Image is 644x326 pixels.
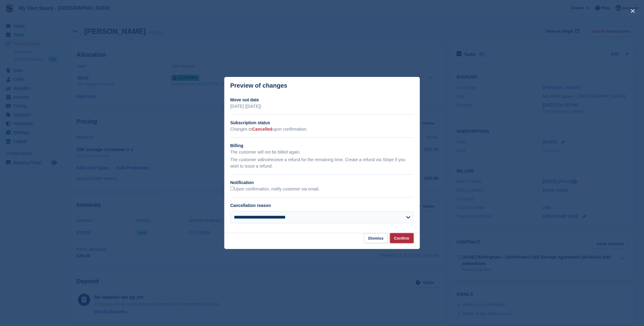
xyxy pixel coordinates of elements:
[252,127,272,132] span: Cancelled
[230,203,271,208] label: Cancellation reason
[230,143,414,149] h2: Billing
[230,187,320,192] label: Upon confirmation, notify customer via email.
[230,120,414,126] h2: Subscription status
[390,233,414,243] button: Confirm
[230,187,234,190] input: Upon confirmation, notify customer via email.
[364,233,388,243] button: Dismiss
[628,6,638,16] button: close
[230,149,414,155] p: The customer will not be billed again.
[230,82,288,89] p: Preview of changes
[230,103,414,110] p: [DATE] ([DATE])
[230,157,414,169] p: The customer will receive a refund for the remaining time. Create a refund via Stripe if you wish...
[230,97,414,103] h2: Move out date
[230,179,414,186] h2: Notification
[230,126,414,132] p: Changes to upon confirmation.
[263,157,269,162] em: not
